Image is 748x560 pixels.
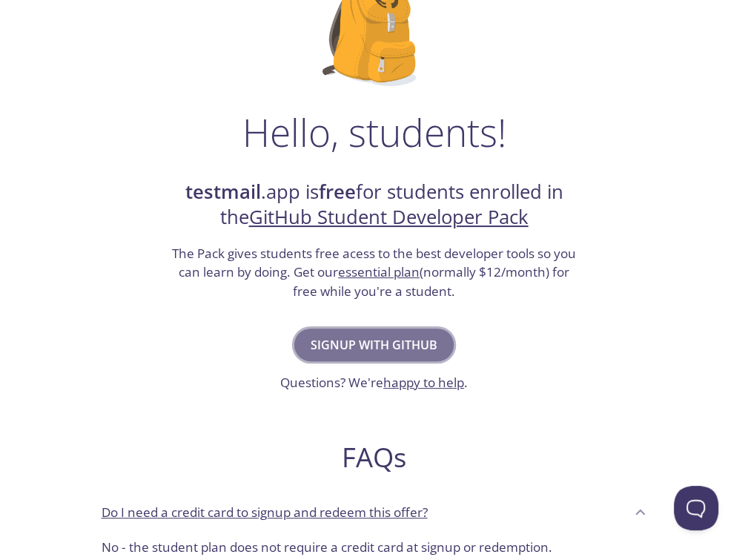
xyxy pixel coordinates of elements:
[185,179,261,205] strong: testmail
[319,179,356,205] strong: free
[102,503,428,522] p: Do I need a credit card to signup and redeem this offer?
[338,263,420,280] a: essential plan
[311,335,437,355] span: Signup with GitHub
[90,441,659,474] h2: FAQs
[674,486,718,530] iframe: Help Scout Beacon - Open
[171,179,578,231] h2: .app is for students enrolled in the
[280,373,468,392] h3: Questions? We're .
[383,374,464,391] a: happy to help
[102,538,647,557] p: No - the student plan does not require a credit card at signup or redemption.
[249,204,529,230] a: GitHub Student Developer Pack
[294,329,454,361] button: Signup with GitHub
[90,492,659,532] div: Do I need a credit card to signup and redeem this offer?
[242,110,506,154] h1: Hello, students!
[171,244,578,301] h3: The Pack gives students free acess to the best developer tools so you can learn by doing. Get our...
